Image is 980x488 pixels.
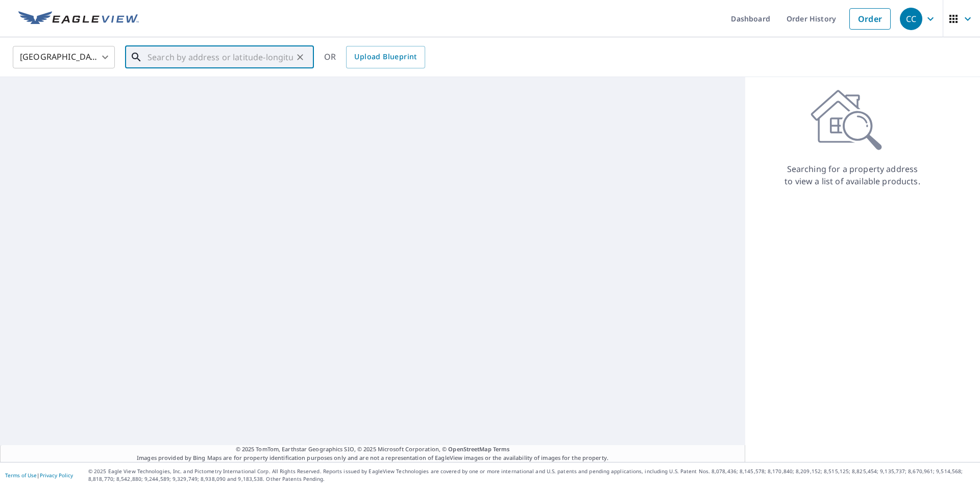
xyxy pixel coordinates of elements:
[148,43,293,71] input: Search by address or latitude-longitude
[900,8,922,30] div: CC
[493,445,510,453] a: Terms
[5,472,73,478] p: |
[236,445,510,454] span: © 2025 TomTom, Earthstar Geographics SIO, © 2025 Microsoft Corporation, ©
[354,51,416,63] span: Upload Blueprint
[784,163,921,187] p: Searching for a property address to view a list of available products.
[293,50,307,64] button: Clear
[5,472,37,479] a: Terms of Use
[13,43,115,71] div: [GEOGRAPHIC_DATA]
[346,46,425,68] a: Upload Blueprint
[18,11,139,27] img: EV Logo
[448,445,491,453] a: OpenStreetMap
[849,8,891,30] a: Order
[324,46,425,68] div: OR
[40,472,73,479] a: Privacy Policy
[88,468,975,483] p: © 2025 Eagle View Technologies, Inc. and Pictometry International Corp. All Rights Reserved. Repo...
